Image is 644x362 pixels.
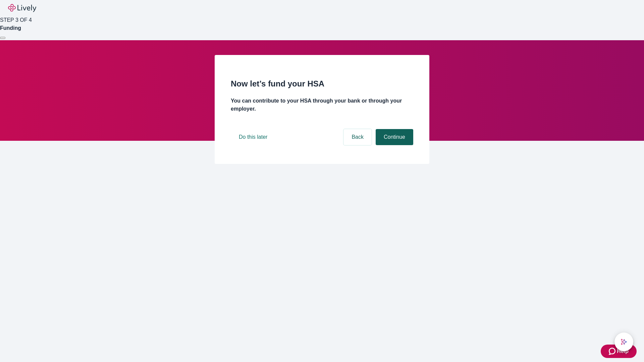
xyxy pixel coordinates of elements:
button: Back [343,129,372,145]
img: Lively [8,4,36,12]
h2: Now let’s fund your HSA [231,78,413,90]
svg: Lively AI Assistant [621,339,627,345]
span: Help [617,347,629,355]
button: chat [614,333,633,351]
button: Continue [376,129,413,145]
h4: You can contribute to your HSA through your bank or through your employer. [231,97,413,113]
svg: Zendesk support icon [609,347,617,355]
button: Do this later [231,129,275,145]
button: Zendesk support iconHelp [601,345,637,358]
